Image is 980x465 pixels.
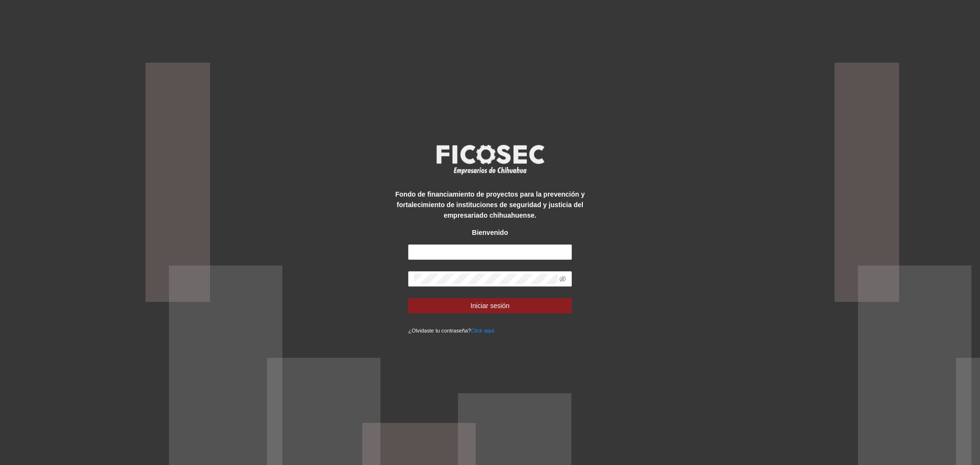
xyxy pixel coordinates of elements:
img: logo [430,142,550,177]
strong: Fondo de financiamiento de proyectos para la prevención y fortalecimiento de instituciones de seg... [395,190,585,219]
span: eye-invisible [559,276,566,282]
span: Iniciar sesión [470,300,510,311]
strong: Bienvenido [472,229,508,236]
small: ¿Olvidaste tu contraseña? [408,328,494,333]
button: Iniciar sesión [408,298,571,313]
a: Click aqui [471,328,494,333]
